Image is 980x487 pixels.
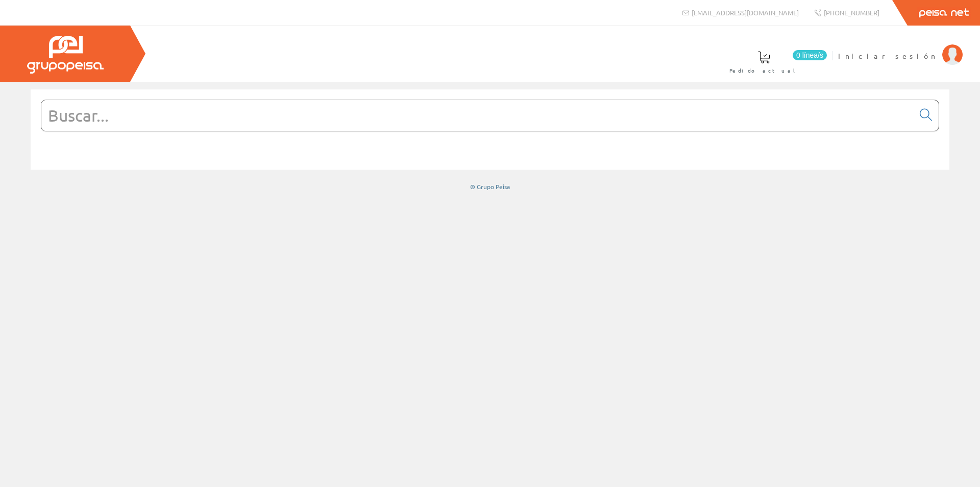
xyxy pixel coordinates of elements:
a: Iniciar sesión [838,42,963,52]
div: © Grupo Peisa [31,182,949,191]
img: Grupo Peisa [27,36,104,74]
span: 0 línea/s [793,50,827,60]
span: Iniciar sesión [838,51,937,61]
span: [EMAIL_ADDRESS][DOMAIN_NAME] [692,8,799,17]
input: Buscar... [41,100,914,131]
span: Pedido actual [729,65,799,76]
span: [PHONE_NUMBER] [824,8,879,17]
